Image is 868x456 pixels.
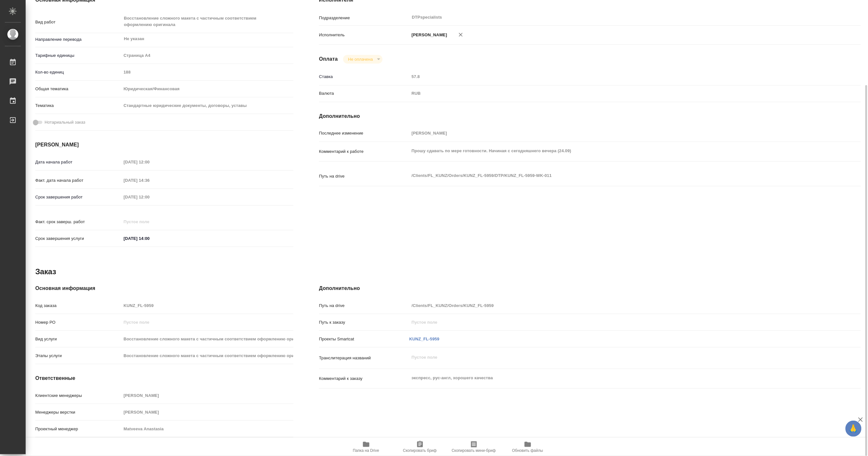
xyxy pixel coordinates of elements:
[339,438,393,456] button: Папка на Drive
[409,301,816,310] input: Пустое поле
[121,391,293,400] input: Пустое поле
[121,408,293,417] input: Пустое поле
[501,438,555,456] button: Обновить файлы
[45,119,85,126] span: Нотариальный заказ
[409,145,816,156] textarea: Прошу сдавать по мере готовности. Начиная с сегодняшнего вечера (24.09)
[35,392,121,399] p: Клиентские менеджеры
[35,159,121,165] p: Дата начала работ
[35,303,121,309] p: Код заказа
[319,319,409,326] p: Путь к заказу
[403,448,437,453] span: Скопировать бриф
[409,72,816,81] input: Пустое поле
[121,50,293,61] div: Страница А4
[512,448,543,453] span: Обновить файлы
[319,375,409,382] p: Комментарий к заказу
[35,235,121,242] p: Срок завершения услуги
[35,374,293,382] h4: Ответственные
[319,285,861,292] h4: Дополнительно
[319,130,409,136] p: Последнее изменение
[343,55,383,64] div: Не оплачена
[35,102,121,109] p: Тематика
[35,52,121,59] p: Тарифные единицы
[454,28,468,42] button: Удалить исполнителя
[409,170,816,181] textarea: /Clients/FL_KUNZ/Orders/KUNZ_FL-5959/DTP/KUNZ_FL-5959-WK-011
[35,194,121,200] p: Срок завершения работ
[409,88,816,99] div: RUB
[846,421,862,437] button: 🙏
[319,355,409,361] p: Транслитерация названий
[121,100,293,111] div: Стандартные юридические документы, договоры, уставы
[319,74,409,80] p: Ставка
[447,438,501,456] button: Скопировать мини-бриф
[35,285,293,292] h4: Основная информация
[35,86,121,92] p: Общая тематика
[35,19,121,25] p: Вид работ
[121,424,293,434] input: Пустое поле
[121,83,293,94] div: Юридическая/Финансовая
[121,301,293,310] input: Пустое поле
[409,32,447,38] p: [PERSON_NAME]
[121,192,177,202] input: Пустое поле
[409,337,440,341] a: KUNZ_FL-5959
[346,57,375,62] button: Не оплачена
[848,422,859,435] span: 🙏
[121,176,177,185] input: Пустое поле
[121,318,293,327] input: Пустое поле
[319,32,409,38] p: Исполнитель
[35,267,56,277] h2: Заказ
[121,334,293,344] input: Пустое поле
[319,15,409,21] p: Подразделение
[319,55,338,63] h4: Оплата
[35,69,121,75] p: Кол-во единиц
[319,303,409,309] p: Путь на drive
[409,373,816,383] textarea: экспресс, рус-англ, хорошего качества
[35,353,121,359] p: Этапы услуги
[121,217,177,226] input: Пустое поле
[35,409,121,416] p: Менеджеры верстки
[319,173,409,180] p: Путь на drive
[121,351,293,360] input: Пустое поле
[121,67,293,77] input: Пустое поле
[35,426,121,432] p: Проектный менеджер
[35,319,121,326] p: Номер РО
[452,448,496,453] span: Скопировать мини-бриф
[35,141,293,149] h4: [PERSON_NAME]
[35,336,121,342] p: Вид услуги
[409,128,816,138] input: Пустое поле
[319,148,409,155] p: Комментарий к работе
[121,157,177,167] input: Пустое поле
[35,177,121,184] p: Факт. дата начала работ
[409,318,816,327] input: Пустое поле
[35,219,121,225] p: Факт. срок заверш. работ
[319,336,409,342] p: Проекты Smartcat
[353,448,379,453] span: Папка на Drive
[35,36,121,43] p: Направление перевода
[319,112,861,120] h4: Дополнительно
[319,90,409,97] p: Валюта
[121,234,177,243] input: ✎ Введи что-нибудь
[393,438,447,456] button: Скопировать бриф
